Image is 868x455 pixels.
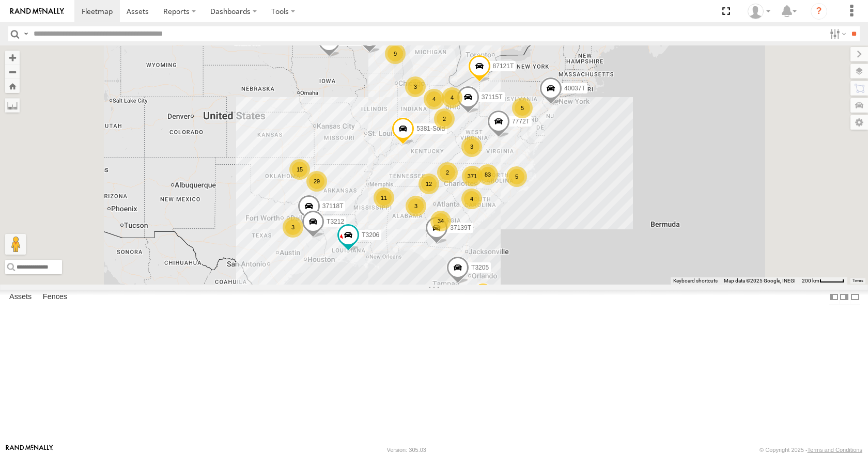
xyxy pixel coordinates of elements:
a: Terms and Conditions [808,447,862,453]
span: 200 km [802,278,819,284]
div: 3 [461,136,482,157]
button: Keyboard shortcuts [673,277,718,285]
a: Terms [853,278,863,283]
a: Visit our Website [6,445,53,455]
div: 3 [283,217,303,238]
div: 5 [506,166,527,187]
label: Search Query [22,26,30,41]
label: Dock Summary Table to the Left [829,290,839,305]
div: 371 [462,166,483,186]
span: 87121T [493,62,514,70]
span: 37115T [482,93,503,101]
button: Drag Pegman onto the map to open Street View [5,234,26,255]
div: 2 [437,162,458,183]
div: 29 [306,171,327,192]
span: 5381-Sold [416,125,445,133]
label: Map Settings [850,115,868,130]
label: Hide Summary Table [850,290,860,305]
img: rand-logo.svg [10,8,64,15]
span: 40037T [564,85,585,92]
button: Map Scale: 200 km per 44 pixels [799,277,847,285]
span: 7772T [512,118,530,125]
span: T3212 [327,218,344,225]
label: Measure [5,98,20,113]
button: Zoom Home [5,79,20,93]
button: Zoom out [5,65,20,79]
span: Map data ©2025 Google, INEGI [724,278,796,284]
label: Search Filter Options [826,26,848,41]
span: T3206 [362,231,379,239]
div: 34 [430,211,451,231]
div: 2 [434,108,455,129]
div: 3 [406,196,426,216]
div: Version: 305.03 [387,447,426,453]
div: 4 [442,87,462,108]
div: 5 [512,98,533,118]
div: © Copyright 2025 - [760,447,862,453]
div: Todd Sigmon [744,4,774,19]
div: 12 [419,174,439,194]
label: Assets [4,290,37,305]
span: 37118T [322,202,344,210]
div: 15 [289,159,310,180]
label: Fences [38,290,72,305]
div: 9 [385,43,406,64]
div: 4 [461,189,482,209]
div: 83 [477,164,498,185]
div: 11 [374,187,394,208]
button: Zoom in [5,51,20,65]
div: 3 [405,76,426,97]
i: ? [811,3,827,20]
div: 4 [424,89,444,109]
label: Dock Summary Table to the Right [839,290,849,305]
span: 37139T [450,224,471,231]
span: T3205 [471,264,489,271]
